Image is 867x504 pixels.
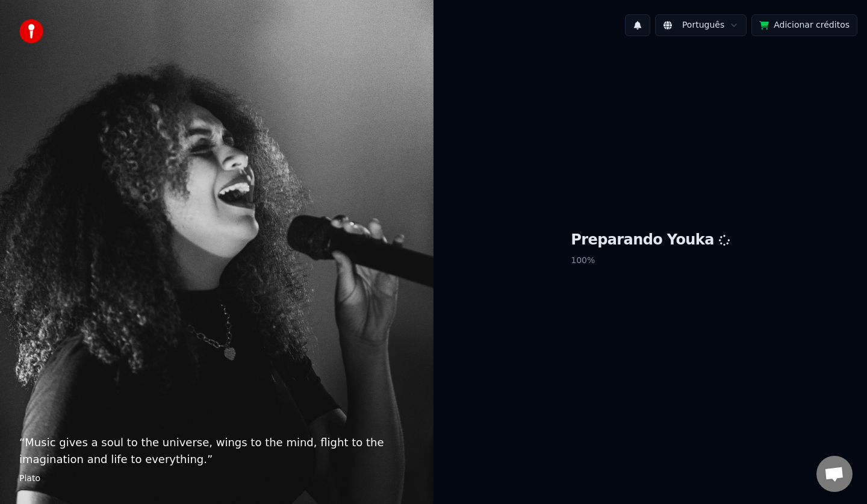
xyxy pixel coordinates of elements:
img: youka [19,19,43,43]
div: Bate-papo aberto [816,456,853,492]
p: “ Music gives a soul to the universe, wings to the mind, flight to the imagination and life to ev... [19,434,414,468]
button: Adicionar créditos [751,14,857,36]
p: 100 % [571,250,730,272]
h1: Preparando Youka [571,231,730,250]
footer: Plato [19,473,414,485]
